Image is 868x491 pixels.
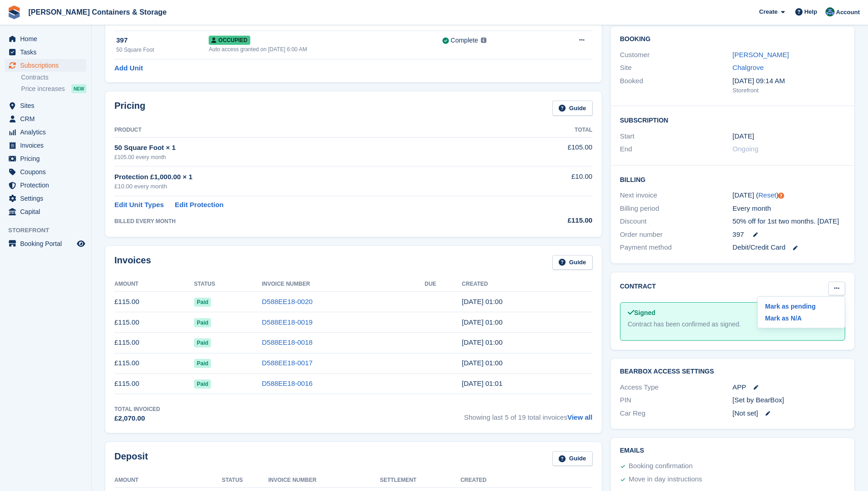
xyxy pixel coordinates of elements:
time: 2024-02-12 00:00:00 UTC [733,131,754,142]
span: Invoices [20,139,75,152]
time: 2025-07-12 00:00:42 UTC [462,318,502,326]
span: Ongoing [733,145,759,153]
h2: Emails [620,447,845,454]
span: Home [20,32,75,45]
a: menu [5,152,86,165]
th: Amount [114,473,222,488]
span: Protection [20,179,75,192]
time: 2025-05-12 00:00:42 UTC [462,359,502,367]
span: Storefront [8,226,91,235]
th: Invoice Number [262,277,425,292]
div: Protection £1,000.00 × 1 [114,172,504,182]
a: Guide [552,255,593,270]
div: Site [620,63,733,73]
time: 2025-04-12 00:01:12 UTC [462,379,502,387]
a: menu [5,32,86,45]
a: Edit Protection [175,200,224,210]
span: Coupons [20,165,75,178]
div: Every month [733,203,845,214]
a: D588EE18-0019 [262,318,313,326]
a: menu [5,46,86,59]
h2: BearBox Access Settings [620,368,845,375]
h2: Deposit [114,451,148,466]
span: Sites [20,99,75,112]
span: Showing last 5 of 19 total invoices [464,405,593,424]
div: Booked [620,76,733,95]
a: Add Unit [114,63,143,74]
div: Storefront [733,86,845,95]
div: Customer [620,50,733,60]
h2: Pricing [114,101,146,116]
td: £115.00 [114,292,194,312]
div: [Not set] [733,408,845,419]
a: D588EE18-0018 [262,338,313,346]
span: Create [759,7,777,16]
span: Paid [194,379,211,389]
a: Preview store [75,238,86,249]
span: Account [836,8,860,17]
a: menu [5,192,86,205]
div: [DATE] 09:14 AM [733,76,845,86]
a: menu [5,139,86,152]
div: NEW [71,84,86,93]
div: Move in day instructions [629,474,702,485]
div: End [620,144,733,155]
span: Paid [194,318,211,327]
a: Guide [552,451,593,466]
div: Access Type [620,382,733,393]
a: [PERSON_NAME] Containers & Storage [25,5,170,20]
a: View all [567,413,593,421]
div: Billing period [620,203,733,214]
h2: Contract [620,282,656,291]
a: menu [5,179,86,192]
div: Debit/Credit Card [733,242,845,253]
a: Edit Unit Types [114,200,164,210]
span: Booking Portal [20,237,75,250]
span: CRM [20,112,75,125]
div: Contract has been confirmed as signed. [628,320,837,329]
a: Mark as pending [761,300,841,312]
div: Discount [620,216,733,227]
a: Reset [758,191,776,199]
span: Subscriptions [20,59,75,72]
div: £2,070.00 [114,413,160,424]
th: Settlement [380,473,460,488]
td: £115.00 [114,312,194,333]
a: menu [5,237,86,250]
span: 397 [733,229,744,240]
div: Complete [451,36,478,45]
span: Paid [194,338,211,347]
div: £115.00 [504,215,592,226]
div: 50 Square Foot × 1 [114,143,504,153]
th: Created [460,473,550,488]
span: Capital [20,205,75,218]
a: D588EE18-0016 [262,379,313,387]
img: stora-icon-8386f47178a22dfd0bd8f6a31ec36ba5ce8667c1dd55bd0f319d3a0aa187defe.svg [7,5,21,19]
th: Due [425,277,462,292]
div: 397 [116,35,209,46]
div: [Set by BearBox] [733,395,845,406]
span: Help [804,7,817,16]
div: 50 Square Foot [116,46,209,54]
a: [PERSON_NAME] [733,51,789,59]
a: D588EE18-0020 [262,298,313,305]
span: Paid [194,298,211,307]
div: Signed [628,308,837,318]
div: [DATE] ( ) [733,190,845,201]
a: Price increases NEW [21,84,86,94]
div: Next invoice [620,190,733,201]
div: PIN [620,395,733,406]
div: BILLED EVERY MONTH [114,217,504,225]
th: Status [194,277,262,292]
th: Invoice Number [268,473,380,488]
td: £115.00 [114,353,194,374]
span: Occupied [209,36,250,45]
a: Contracts [21,73,86,82]
a: menu [5,126,86,139]
td: £115.00 [114,374,194,394]
div: APP [733,382,845,393]
span: Paid [194,359,211,368]
div: Order number [620,229,733,240]
a: Mark as N/A [761,312,841,324]
a: D588EE18-0017 [262,359,313,367]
